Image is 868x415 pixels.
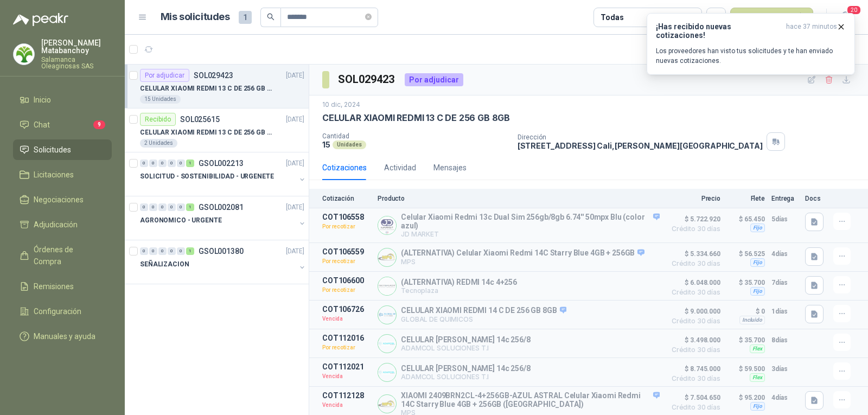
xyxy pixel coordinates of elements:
p: Producto [378,195,660,202]
p: Tecnoplaza [401,286,517,295]
div: 0 [140,203,148,211]
p: [DATE] [286,71,304,81]
p: GSOL002081 [199,203,244,211]
div: Flex [750,344,765,353]
a: 0 0 0 0 0 1 GSOL001380[DATE] SEÑALIZACION [140,245,307,279]
span: Remisiones [34,280,74,292]
p: GSOL001380 [199,247,244,255]
span: Crédito 30 días [666,375,720,382]
p: CELULAR XIAOMI REDMI 13 C DE 256 GB 8GB [140,127,275,138]
span: 20 [846,5,861,15]
div: Fijo [750,402,765,411]
span: search [267,13,275,21]
p: Por recotizar [322,256,371,267]
span: Negociaciones [34,194,84,206]
p: Entrega [771,195,799,202]
p: XIAOMI 2409BRN2CL-4+256GB-AZUL ASTRAL Celular Xiaomi Redmi 14C Starry Blue 4GB + 256GB ([GEOGRAPH... [401,391,660,408]
p: GSOL002213 [199,159,244,167]
p: SOL029423 [194,72,233,79]
span: $ 6.048.000 [666,276,720,289]
p: Vencida [322,400,371,411]
div: Todas [601,11,623,23]
p: COT112128 [322,391,371,400]
p: 7 días [771,276,799,289]
p: [STREET_ADDRESS] Cali , [PERSON_NAME][GEOGRAPHIC_DATA] [518,141,763,150]
p: $ 95.200 [727,391,765,404]
img: Company Logo [378,306,396,324]
p: COT112021 [322,362,371,371]
div: 0 [158,203,167,211]
div: 1 [186,159,194,167]
span: Crédito 30 días [666,289,720,296]
p: Flete [727,195,765,202]
div: Incluido [739,316,765,324]
div: 0 [149,203,157,211]
p: Por recotizar [322,285,371,296]
p: Dirección [518,133,763,141]
span: 9 [93,120,105,129]
span: Chat [34,119,50,131]
span: Configuración [34,305,81,317]
p: 5 días [771,213,799,226]
span: Manuales y ayuda [34,330,95,342]
a: Negociaciones [13,189,112,210]
div: Fijo [750,224,765,232]
img: Company Logo [14,44,34,65]
a: Configuración [13,301,112,322]
img: Company Logo [378,363,396,381]
div: 0 [168,247,176,255]
img: Company Logo [378,277,396,295]
p: [DATE] [286,202,304,213]
h3: ¡Has recibido nuevas cotizaciones! [656,22,782,40]
p: AGRONOMICO - URGENTE [140,215,222,226]
p: Por recotizar [322,221,371,232]
span: $ 9.000.000 [666,305,720,318]
a: Órdenes de Compra [13,239,112,272]
p: Cotización [322,195,371,202]
span: $ 5.334.660 [666,247,720,260]
p: Cantidad [322,132,509,140]
p: Los proveedores han visto tus solicitudes y te han enviado nuevas cotizaciones. [656,46,846,66]
span: Licitaciones [34,169,74,181]
p: COT106726 [322,305,371,314]
p: [DATE] [286,158,304,169]
a: RecibidoSOL025615[DATE] CELULAR XIAOMI REDMI 13 C DE 256 GB 8GB2 Unidades [125,108,309,152]
p: ADAMCOL SOLUCIONES T.I [401,344,531,352]
div: 0 [149,159,157,167]
div: 1 [186,203,194,211]
a: Chat9 [13,114,112,135]
p: COT106558 [322,213,371,221]
a: 0 0 0 0 0 1 GSOL002213[DATE] SOLICITUD - SOSTENIBILIDAD - URGENETE [140,157,307,191]
a: Solicitudes [13,139,112,160]
img: Company Logo [378,335,396,353]
div: 0 [149,247,157,255]
p: SOLICITUD - SOSTENIBILIDAD - URGENETE [140,171,274,182]
h3: SOL029423 [338,71,396,88]
a: Remisiones [13,276,112,297]
p: [DATE] [286,246,304,257]
span: $ 7.504.650 [666,391,720,404]
span: 1 [239,11,252,24]
img: Company Logo [378,248,396,266]
h1: Mis solicitudes [161,9,230,25]
p: $ 35.700 [727,334,765,347]
img: Company Logo [378,216,396,234]
img: Company Logo [378,395,396,413]
span: Crédito 30 días [666,318,720,324]
span: Inicio [34,94,51,106]
p: Vencida [322,314,371,324]
span: Órdenes de Compra [34,244,101,267]
p: 1 días [771,305,799,318]
p: CELULAR XIAOMI REDMI 13 C DE 256 GB 8GB [322,112,510,124]
span: hace 37 minutos [786,22,837,40]
div: Por adjudicar [405,73,463,86]
div: 15 Unidades [140,95,181,104]
p: SEÑALIZACION [140,259,189,270]
p: [DATE] [286,114,304,125]
a: Licitaciones [13,164,112,185]
p: (ALTERNATIVA) REDMI 14c 4+256 [401,278,517,286]
div: 0 [177,203,185,211]
p: JD MARKET [401,230,660,238]
button: Nueva solicitud [730,8,813,27]
p: 3 días [771,362,799,375]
